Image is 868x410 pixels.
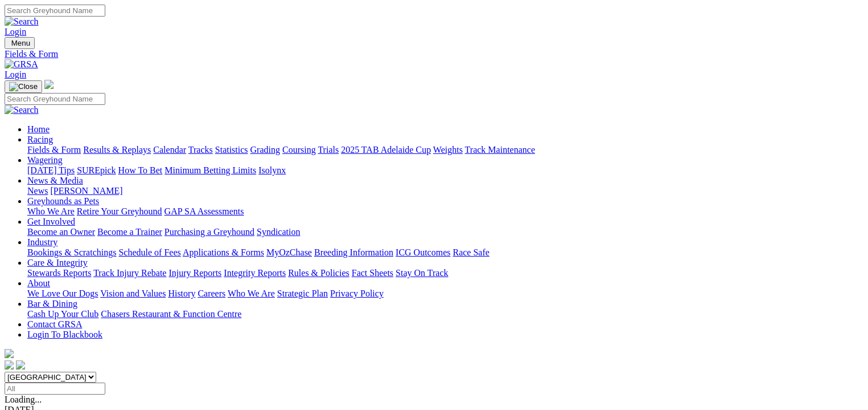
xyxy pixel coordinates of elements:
[27,258,88,267] a: Care & Integrity
[27,217,75,226] a: Get Involved
[164,227,254,237] a: Purchasing a Greyhound
[27,155,63,165] a: Wagering
[27,206,863,217] div: Greyhounds as Pets
[100,289,166,298] a: Vision and Values
[27,135,53,144] a: Racing
[250,145,280,155] a: Grading
[5,360,14,370] img: facebook.svg
[118,247,180,257] a: Schedule of Fees
[5,383,105,395] input: Select date
[9,82,38,91] img: Close
[396,247,450,257] a: ICG Outcomes
[314,247,393,257] a: Breeding Information
[27,319,82,329] a: Contact GRSA
[27,176,83,185] a: News & Media
[5,59,38,70] img: GRSA
[5,27,26,36] a: Login
[266,247,312,257] a: MyOzChase
[27,247,116,257] a: Bookings & Scratchings
[396,268,448,278] a: Stay On Track
[5,70,26,79] a: Login
[77,206,162,216] a: Retire Your Greyhound
[168,268,221,278] a: Injury Reports
[282,145,316,155] a: Coursing
[228,289,275,298] a: Who We Are
[5,37,35,49] button: Toggle navigation
[318,145,339,155] a: Trials
[50,186,122,196] a: [PERSON_NAME]
[5,93,105,105] input: Search
[44,80,54,89] img: logo-grsa-white.png
[153,145,186,155] a: Calendar
[16,360,25,370] img: twitter.svg
[27,289,98,298] a: We Love Our Dogs
[27,299,77,308] a: Bar & Dining
[118,165,163,175] a: How To Bet
[27,330,102,339] a: Login To Blackbook
[27,268,91,278] a: Stewards Reports
[198,289,225,298] a: Careers
[27,186,863,196] div: News & Media
[27,309,98,319] a: Cash Up Your Club
[5,5,105,17] input: Search
[97,227,162,237] a: Become a Trainer
[215,145,248,155] a: Statistics
[27,278,50,288] a: About
[5,49,863,59] a: Fields & Form
[83,145,151,155] a: Results & Replays
[27,227,95,237] a: Become an Owner
[5,17,39,27] img: Search
[277,289,328,298] a: Strategic Plan
[257,227,300,237] a: Syndication
[352,268,393,278] a: Fact Sheets
[341,145,431,155] a: 2025 TAB Adelaide Cup
[27,186,48,196] a: News
[27,206,75,216] a: Who We Are
[5,105,39,115] img: Search
[258,165,286,175] a: Isolynx
[465,145,535,155] a: Track Maintenance
[27,165,75,175] a: [DATE] Tips
[224,268,286,278] a: Integrity Reports
[27,196,99,206] a: Greyhounds as Pets
[330,289,384,298] a: Privacy Policy
[27,289,863,299] div: About
[101,309,241,319] a: Chasers Restaurant & Function Centre
[288,268,349,278] a: Rules & Policies
[27,309,863,319] div: Bar & Dining
[27,145,81,155] a: Fields & Form
[77,165,116,175] a: SUREpick
[27,145,863,155] div: Racing
[27,165,863,176] div: Wagering
[93,268,166,278] a: Track Injury Rebate
[27,268,863,278] div: Care & Integrity
[27,247,863,258] div: Industry
[27,237,57,247] a: Industry
[27,124,50,134] a: Home
[188,145,213,155] a: Tracks
[5,80,42,93] button: Toggle navigation
[5,395,42,404] span: Loading...
[11,39,30,47] span: Menu
[164,206,244,216] a: GAP SA Assessments
[183,247,264,257] a: Applications & Forms
[452,247,489,257] a: Race Safe
[164,165,256,175] a: Minimum Betting Limits
[168,289,195,298] a: History
[5,349,14,358] img: logo-grsa-white.png
[433,145,463,155] a: Weights
[27,227,863,237] div: Get Involved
